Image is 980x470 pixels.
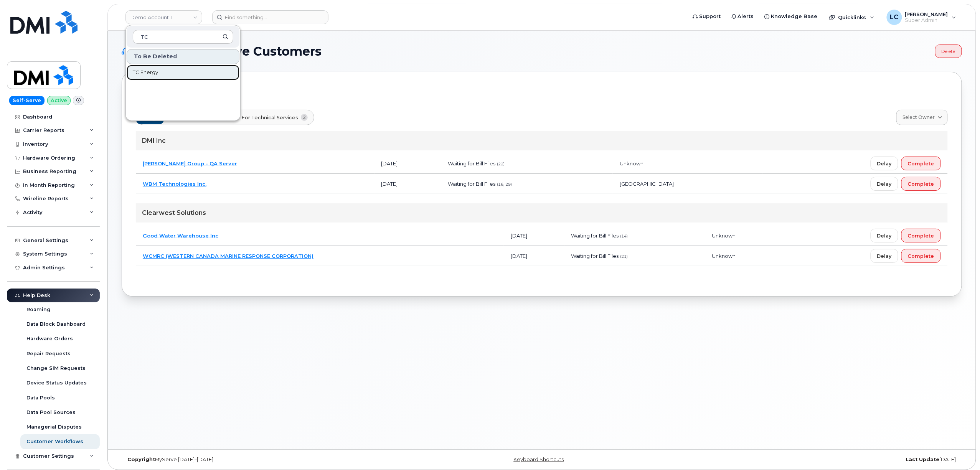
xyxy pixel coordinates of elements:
[127,65,239,80] a: TC Energy
[448,160,496,167] span: Waiting for Bill Files
[871,157,898,170] button: Delay
[908,180,934,188] span: Complete
[620,254,628,259] span: (21)
[504,226,564,246] td: [DATE]
[871,177,898,191] button: Delay
[242,114,299,121] span: For Technical Services
[143,253,313,259] a: WCMRC (WESTERN CANADA MARINE RESPONSE CORPORATION)
[504,246,564,266] td: [DATE]
[901,157,941,170] button: Complete
[877,232,892,239] span: Delay
[871,229,898,242] button: Delay
[122,457,402,463] div: MyServe [DATE]–[DATE]
[877,252,892,260] span: Delay
[896,110,948,125] a: Select Owner
[571,233,619,239] span: Waiting for Bill Files
[903,114,935,121] span: Select Owner
[908,232,934,239] span: Complete
[375,153,441,174] td: [DATE]
[935,45,962,58] a: Delete
[620,234,628,239] span: (14)
[712,253,736,259] span: Unknown
[712,233,736,239] span: Unknown
[375,174,441,194] td: [DATE]
[901,177,941,191] button: Complete
[143,160,237,167] a: [PERSON_NAME] Group - QA Server
[301,114,308,121] span: 2
[136,203,948,223] div: Clearwest Solutions
[514,457,564,462] a: Keyboard Shortcuts
[127,49,239,64] div: To Be Deleted
[901,229,941,242] button: Complete
[682,457,962,463] div: [DATE]
[497,162,505,167] span: (22)
[143,233,218,239] a: Good Water Warehouse Inc
[620,181,674,187] span: [GEOGRAPHIC_DATA]
[620,160,643,167] span: Unknown
[133,69,158,76] span: TC Energy
[908,252,934,260] span: Complete
[901,249,941,263] button: Complete
[871,249,898,263] button: Delay
[906,457,940,462] strong: Last Update
[571,253,619,259] span: Waiting for Bill Files
[448,181,496,187] span: Waiting for Bill Files
[143,181,206,187] a: WBM Technologies Inc.
[908,160,934,167] span: Complete
[136,131,948,150] div: DMI Inc
[127,457,155,462] strong: Copyright
[133,30,233,44] input: Search
[877,160,892,167] span: Delay
[497,182,512,187] span: (16, 29)
[877,180,892,188] span: Delay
